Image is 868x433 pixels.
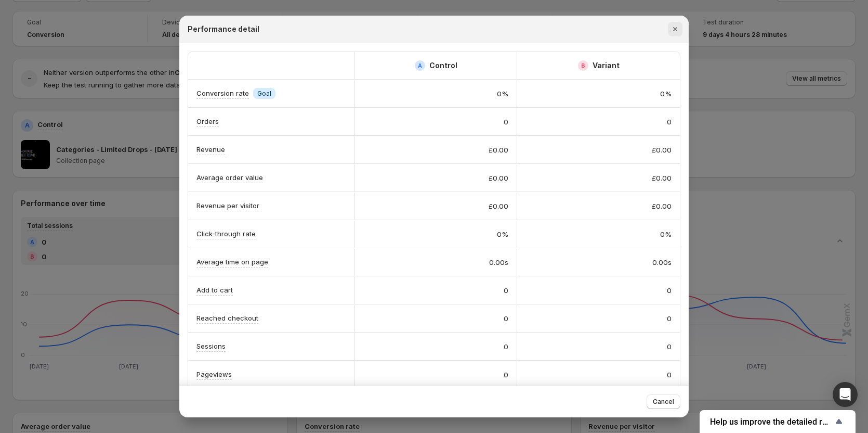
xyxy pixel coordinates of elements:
h2: Performance detail [188,24,259,34]
span: 0% [497,229,508,239]
span: Help us improve the detailed report for A/B campaigns [710,417,833,427]
span: £0.00 [489,173,508,183]
span: 0.00s [489,257,508,268]
button: Close [668,22,682,36]
p: Revenue [196,144,225,155]
p: Average time on page [196,257,268,267]
span: 0 [504,117,508,127]
p: Add to cart [196,285,233,295]
span: 0 [667,370,672,380]
span: 0.00s [652,257,672,268]
span: Goal [257,90,271,98]
p: Average order value [196,172,263,183]
span: £0.00 [489,145,508,155]
span: 0 [667,341,672,352]
p: Pageviews [196,369,232,379]
span: £0.00 [652,201,672,211]
span: £0.00 [652,145,672,155]
div: Open Intercom Messenger [833,382,858,407]
p: Sessions [196,341,226,351]
p: Revenue per visitor [196,200,259,211]
span: 0 [504,370,508,380]
span: 0 [667,285,672,296]
span: 0% [660,88,672,99]
h2: B [581,62,585,69]
span: 0 [504,313,508,324]
p: Orders [196,116,219,126]
h2: Control [429,60,457,71]
span: 0% [497,88,508,99]
span: Cancel [653,398,674,406]
span: 0 [667,117,672,127]
span: 0 [667,313,672,324]
button: Show survey - Help us improve the detailed report for A/B campaigns [710,415,845,428]
p: Conversion rate [196,88,249,98]
p: Click-through rate [196,228,256,239]
h2: A [418,62,422,69]
span: 0 [504,341,508,352]
p: Reached checkout [196,313,258,323]
h2: Variant [593,60,620,71]
button: Cancel [647,394,680,409]
span: £0.00 [489,201,508,211]
span: 0 [504,285,508,296]
span: £0.00 [652,173,672,183]
span: 0% [660,229,672,239]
